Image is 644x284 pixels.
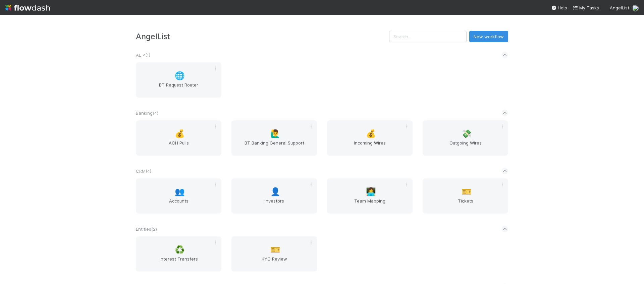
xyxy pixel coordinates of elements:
a: 👥Accounts [136,178,221,214]
span: 👩‍💻 [366,187,376,196]
a: 🙋‍♂️BT Banking General Support [231,120,317,156]
span: BT Banking General Support [234,139,314,153]
span: AngelList [610,5,629,10]
span: ♻️ [175,245,185,254]
span: 🌐 [175,71,185,80]
span: Banking ( 4 ) [136,110,158,116]
span: 👥 [175,187,185,196]
span: My Tasks [573,5,599,10]
a: 👤Investors [231,178,317,214]
span: Incoming Wires [330,139,410,153]
button: New workflow [469,31,508,42]
a: ♻️Interest Transfers [136,236,221,272]
h3: AngelList [136,32,389,41]
img: logo-inverted-e16ddd16eac7371096b0.svg [5,2,50,13]
span: 🙋‍♂️ [270,129,280,138]
a: 👩‍💻Team Mapping [327,178,413,214]
a: 🎫KYC Review [231,236,317,272]
span: 🎫 [462,187,472,196]
span: ACH Pulls [139,139,219,153]
a: 💸Outgoing Wires [423,120,508,156]
span: Entities ( 2 ) [136,226,157,232]
span: 💸 [462,129,472,138]
span: Investors [234,197,314,211]
span: AL < ( 1 ) [136,52,150,58]
span: Accounts [139,197,219,211]
a: My Tasks [573,4,599,11]
a: 🌐BT Request Router [136,62,221,98]
span: 💰 [366,129,376,138]
span: Interest Transfers [139,255,219,269]
a: 🎫Tickets [423,178,508,214]
span: 💰 [175,129,185,138]
span: Tickets [425,197,505,211]
span: Team Mapping [330,197,410,211]
span: BT Request Router [139,81,219,95]
span: 👤 [270,187,280,196]
span: KYC Review [234,255,314,269]
input: Search... [389,31,467,42]
span: 🎫 [270,245,280,254]
span: CRM ( 4 ) [136,168,151,174]
img: avatar_a8b9208c-77c1-4b07-b461-d8bc701f972e.png [632,5,639,11]
a: 💰ACH Pulls [136,120,221,156]
a: 💰Incoming Wires [327,120,413,156]
div: Help [551,4,567,11]
span: Outgoing Wires [425,139,505,153]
